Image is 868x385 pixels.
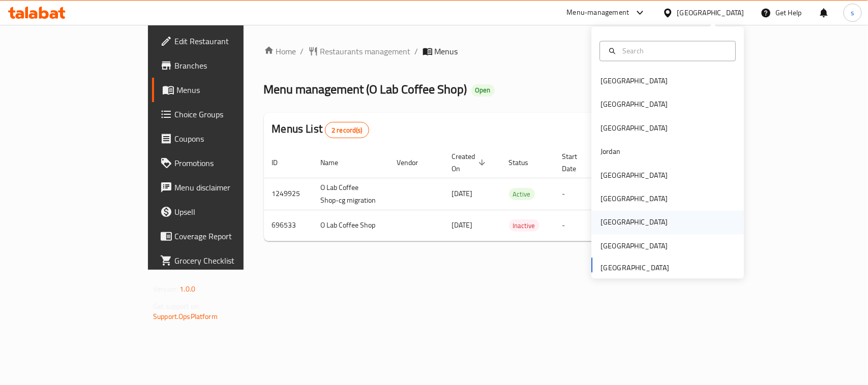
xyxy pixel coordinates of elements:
[152,248,293,273] a: Grocery Checklist
[601,99,668,110] div: [GEOGRAPHIC_DATA]
[174,35,285,47] span: Edit Restaurant
[174,254,285,267] span: Grocery Checklist
[152,29,293,53] a: Edit Restaurant
[509,188,535,200] div: Active
[452,150,489,175] span: Created On
[152,175,293,200] a: Menu disclaimer
[176,84,285,96] span: Menus
[301,45,304,57] li: /
[509,156,542,169] span: Status
[153,282,178,296] span: Version:
[325,125,369,135] span: 2 record(s)
[601,194,668,205] div: [GEOGRAPHIC_DATA]
[471,86,495,94] span: Open
[152,53,293,78] a: Branches
[321,156,352,169] span: Name
[152,200,293,224] a: Upsell
[152,78,293,102] a: Menus
[601,146,620,157] div: Jordan
[152,126,293,151] a: Coupons
[179,282,195,296] span: 1.0.0
[554,210,603,241] td: -
[313,178,389,210] td: O Lab Coffee Shop-cg migration
[601,217,668,228] div: [GEOGRAPHIC_DATA]
[313,210,389,241] td: O Lab Coffee Shop
[415,45,418,57] li: /
[554,178,603,210] td: -
[272,121,369,138] h2: Menus List
[174,59,285,72] span: Branches
[471,84,495,97] div: Open
[174,206,285,218] span: Upsell
[152,224,293,248] a: Coverage Report
[509,220,540,232] span: Inactive
[601,76,668,87] div: [GEOGRAPHIC_DATA]
[174,133,285,145] span: Coupons
[618,45,729,56] input: Search
[152,151,293,175] a: Promotions
[435,45,458,57] span: Menus
[509,188,535,200] span: Active
[452,187,473,200] span: [DATE]
[601,122,668,134] div: [GEOGRAPHIC_DATA]
[152,102,293,126] a: Choice Groups
[264,45,700,57] nav: breadcrumb
[308,45,411,57] a: Restaurants management
[851,7,854,18] span: s
[174,181,285,194] span: Menu disclaimer
[562,150,591,175] span: Start Date
[601,240,668,251] div: [GEOGRAPHIC_DATA]
[174,157,285,169] span: Promotions
[567,7,630,19] div: Menu-management
[601,170,668,181] div: [GEOGRAPHIC_DATA]
[174,108,285,120] span: Choice Groups
[153,310,218,323] a: Support.OpsPlatform
[320,45,411,57] span: Restaurants management
[677,7,744,18] div: [GEOGRAPHIC_DATA]
[153,300,200,313] span: Get support on:
[452,218,473,232] span: [DATE]
[272,156,291,169] span: ID
[325,122,369,138] div: Total records count
[264,78,467,101] span: Menu management ( O Lab Coffee Shop )
[264,147,769,241] table: enhanced table
[397,156,432,169] span: Vendor
[174,230,285,242] span: Coverage Report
